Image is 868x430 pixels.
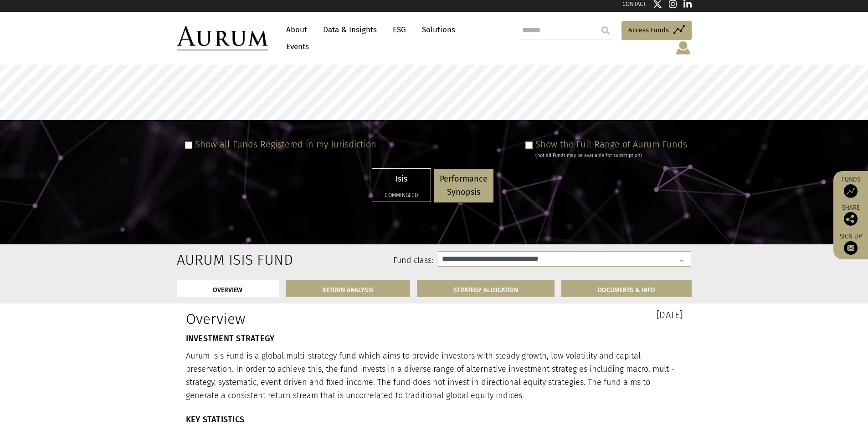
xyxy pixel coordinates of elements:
[186,334,275,344] strong: INVESTMENT STRATEGY
[621,21,692,40] a: Access Funds
[195,139,376,150] label: Show all Funds Registered in my Jurisdiction
[622,0,646,7] a: CONTACT
[318,21,381,38] a: Data & Insights
[378,172,425,186] p: Isis
[535,139,687,150] label: Show the Full Range of Aurum Funds
[378,192,425,198] h5: Commingled
[838,205,863,226] div: Share
[417,280,555,297] a: STRATEGY ALLOCATION
[186,349,683,402] p: Aurum Isis Fund is a global multi-strategy fund which aims to provide investors with steady growt...
[561,280,692,297] a: DOCUMENTS & INFO
[535,152,687,160] div: (not all Funds may be available for subscription)
[441,310,683,319] h3: [DATE]
[282,21,312,38] a: About
[186,310,427,328] h1: Overview
[286,280,410,297] a: RETURN ANALYSIS
[838,176,863,198] a: Funds
[282,38,309,55] a: Events
[675,40,692,56] img: account-icon.svg
[177,251,251,268] h2: Aurum Isis Fund
[844,212,858,226] img: Share this post
[596,21,615,40] input: Submit
[417,21,460,38] a: Solutions
[388,21,411,38] a: ESG
[265,255,434,267] label: Fund class:
[844,241,858,255] img: Sign up to our newsletter
[186,415,245,425] strong: KEY STATISTICS
[838,233,863,255] a: Sign up
[177,26,268,51] img: Aurum
[844,184,858,198] img: Access Funds
[440,172,488,199] p: Performance Synopsis
[628,25,669,35] span: Access Funds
